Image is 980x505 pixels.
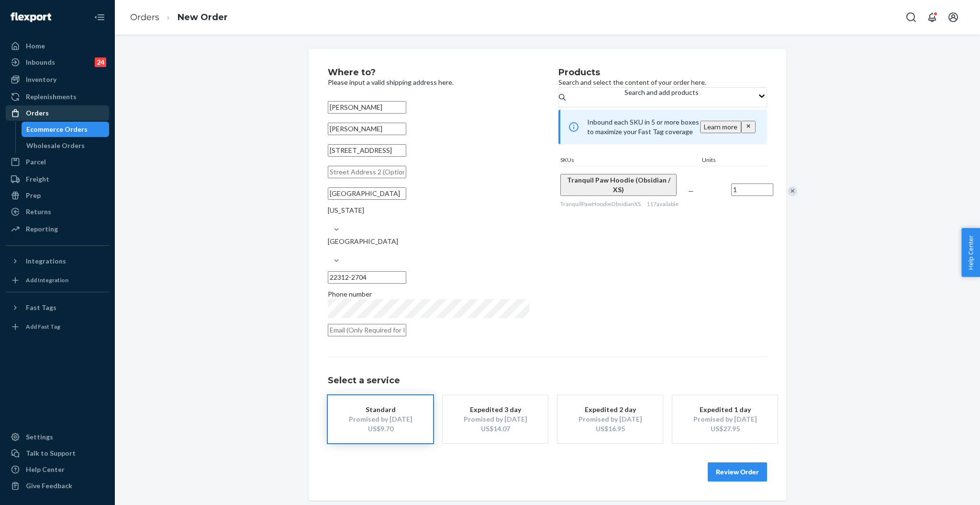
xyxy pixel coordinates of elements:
[6,462,109,477] a: Help Center
[6,154,109,170] a: Parcel
[122,3,235,32] ol: breadcrumbs
[26,41,45,51] div: Home
[26,108,49,118] div: Orders
[26,448,76,458] div: Talk to Support
[6,172,109,187] a: Freight
[328,187,406,200] input: City
[688,187,694,195] span: —
[558,110,767,144] div: Inbound each SKU in 5 or more boxes to maximize your Fast Tag coverage
[572,405,648,414] div: Expedited 2 day
[342,414,419,424] div: Promised by [DATE]
[26,75,56,84] div: Inventory
[6,204,109,219] a: Returns
[328,290,372,298] span: Phone number
[700,121,741,133] button: Learn more
[22,122,110,137] a: Ecommerce Orders
[902,8,921,27] button: Open Search Box
[328,324,406,336] input: Email (Only Required for International)
[923,8,942,27] button: Open notifications
[572,424,648,434] div: US$16.95
[328,123,406,135] input: Company Name
[6,478,109,494] button: Give Feedback
[672,395,778,443] button: Expedited 1 dayPromised by [DATE]US$27.95
[26,207,51,217] div: Returns
[6,72,109,87] a: Inventory
[6,319,109,334] a: Add Fast Tag
[6,221,109,237] a: Reporting
[961,228,980,277] button: Help Center
[687,414,763,424] div: Promised by [DATE]
[26,224,58,234] div: Reporting
[26,432,53,442] div: Settings
[22,138,110,153] a: Wholesale Orders
[624,97,625,107] input: Search and add products
[560,174,677,196] button: Tranquil Paw Hoodie (Obsidian / XS)
[178,12,228,23] a: New Order
[557,395,663,443] button: Expedited 2 dayPromised by [DATE]US$16.95
[944,8,963,27] button: Open account menu
[6,429,109,445] a: Settings
[328,246,329,256] input: [GEOGRAPHIC_DATA]
[457,414,534,424] div: Promised by [DATE]
[328,101,406,114] input: First & Last Name
[328,206,530,215] div: [US_STATE]
[130,12,159,23] a: Orders
[26,276,68,284] div: Add Integration
[6,253,109,269] button: Integrations
[328,78,530,87] p: Please input a valid shipping address here.
[328,376,767,386] h1: Select a service
[11,12,51,22] img: Flexport logo
[90,8,109,27] button: Close Navigation
[6,188,109,203] a: Prep
[6,446,109,461] a: Talk to Support
[342,405,419,414] div: Standard
[26,303,56,312] div: Fast Tags
[741,121,756,133] button: close
[26,141,85,150] div: Wholesale Orders
[328,271,406,284] input: ZIP Code
[788,186,797,196] div: Remove Item
[731,184,773,196] input: Quantity
[443,395,548,443] button: Expedited 3 dayPromised by [DATE]US$14.07
[708,462,767,482] button: Review Order
[26,57,55,67] div: Inbounds
[6,105,109,121] a: Orders
[687,424,763,434] div: US$27.95
[457,424,534,434] div: US$14.07
[558,68,767,78] h2: Products
[26,125,88,134] div: Ecommerce Orders
[700,156,743,166] div: Units
[328,68,530,78] h2: Where to?
[26,256,66,266] div: Integrations
[95,57,106,67] div: 24
[328,237,530,246] div: [GEOGRAPHIC_DATA]
[26,174,49,184] div: Freight
[328,144,406,157] input: Street Address
[567,176,670,194] span: Tranquil Paw Hoodie (Obsidian / XS)
[328,166,406,178] input: Street Address 2 (Optional)
[26,322,60,331] div: Add Fast Tag
[6,273,109,288] a: Add Integration
[558,78,767,87] p: Search and select the content of your order here.
[457,405,534,414] div: Expedited 3 day
[6,55,109,70] a: Inbounds24
[26,191,41,200] div: Prep
[624,88,699,97] div: Search and add products
[26,465,65,474] div: Help Center
[26,92,77,102] div: Replenishments
[558,156,700,166] div: SKUs
[26,157,46,167] div: Parcel
[687,405,763,414] div: Expedited 1 day
[328,395,433,443] button: StandardPromised by [DATE]US$9.70
[26,481,72,491] div: Give Feedback
[572,414,648,424] div: Promised by [DATE]
[6,300,109,315] button: Fast Tags
[328,215,329,225] input: [US_STATE]
[560,200,641,207] span: TranquilPawHoodieObsidianXS
[342,424,419,434] div: US$9.70
[6,38,109,54] a: Home
[646,200,679,207] span: 117 available
[6,89,109,104] a: Replenishments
